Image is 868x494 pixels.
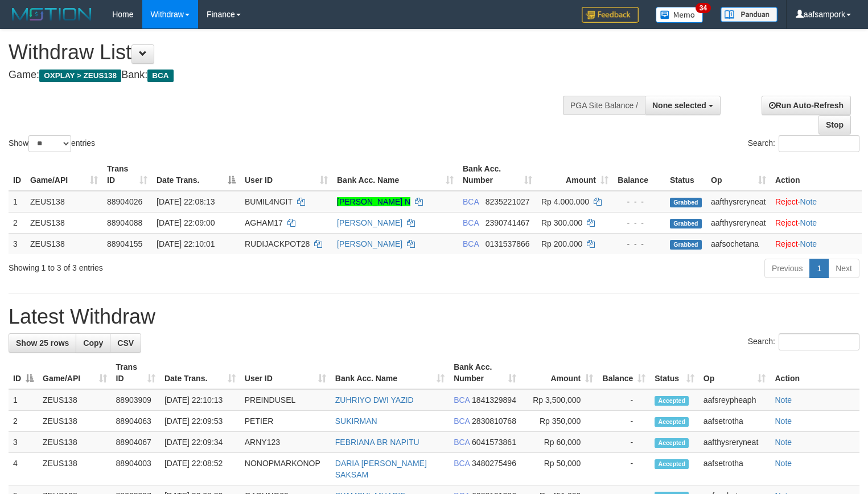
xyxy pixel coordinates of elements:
th: Date Trans.: activate to sort column descending [152,158,240,191]
a: Run Auto-Refresh [762,96,851,115]
td: Rp 3,500,000 [521,389,598,411]
td: · [771,233,862,254]
span: BCA [454,395,470,405]
td: aafthysreryneat [706,191,771,213]
td: 3 [9,432,38,453]
td: Rp 350,000 [521,411,598,432]
a: Reject [775,197,798,206]
td: - [598,453,650,485]
span: BCA [463,239,479,248]
th: Game/API: activate to sort column ascending [26,158,102,191]
td: Rp 60,000 [521,432,598,453]
th: Op: activate to sort column ascending [699,357,771,389]
span: AGHAM17 [245,218,283,227]
th: User ID: activate to sort column ascending [240,357,331,389]
span: 34 [696,3,711,13]
th: Trans ID: activate to sort column ascending [112,357,160,389]
a: Copy [76,333,110,353]
span: BCA [147,70,173,82]
th: Bank Acc. Name: activate to sort column ascending [331,357,449,389]
div: - - - [618,196,661,207]
span: 88904155 [107,239,142,248]
th: Balance [613,158,665,191]
td: - [598,411,650,432]
span: Copy 3480275496 to clipboard [472,459,516,468]
span: [DATE] 22:10:01 [157,239,215,248]
th: Action [771,158,862,191]
td: 2 [9,212,26,233]
a: Previous [764,259,810,278]
td: aafthysreryneat [706,212,771,233]
span: CSV [117,338,134,348]
th: Bank Acc. Number: activate to sort column ascending [458,158,537,191]
td: 4 [9,453,38,485]
a: Note [800,239,817,248]
a: Note [800,218,817,227]
th: Amount: activate to sort column ascending [521,357,598,389]
select: Showentries [28,135,71,152]
div: PGA Site Balance / [563,96,645,115]
td: ZEUS138 [38,389,112,411]
a: Stop [818,115,851,134]
span: Copy 2390741467 to clipboard [486,218,530,227]
a: 1 [809,259,829,278]
span: Rp 200.000 [541,239,582,248]
td: aafsetrotha [699,411,771,432]
th: User ID: activate to sort column ascending [240,158,332,191]
th: Game/API: activate to sort column ascending [38,357,112,389]
td: [DATE] 22:09:34 [160,432,240,453]
a: [PERSON_NAME] [337,218,402,227]
span: Rp 4.000.000 [541,197,589,206]
th: ID [9,158,26,191]
input: Search: [779,135,859,152]
span: 88904026 [107,197,142,206]
div: - - - [618,217,661,228]
td: Rp 50,000 [521,453,598,485]
span: Copy 0131537866 to clipboard [486,239,530,248]
span: BCA [463,197,479,206]
span: Accepted [655,438,689,448]
img: Feedback.jpg [582,7,639,23]
a: SUKIRMAN [335,417,377,426]
span: Show 25 rows [16,338,69,348]
span: BUMIL4NGIT [245,197,293,206]
span: Grabbed [670,219,702,228]
td: 1 [9,191,26,213]
img: MOTION_logo.png [9,6,95,23]
a: Note [775,459,792,468]
span: Accepted [655,459,689,469]
th: Status [665,158,706,191]
span: Grabbed [670,198,702,207]
span: Accepted [655,417,689,427]
td: ZEUS138 [26,212,102,233]
td: ZEUS138 [38,432,112,453]
a: ZUHRIYO DWI YAZID [335,395,414,405]
span: [DATE] 22:08:13 [157,197,215,206]
span: None selected [652,101,706,110]
span: BCA [454,459,470,468]
span: BCA [454,417,470,426]
th: Bank Acc. Name: activate to sort column ascending [332,158,458,191]
span: Copy 1841329894 to clipboard [472,395,516,405]
td: ZEUS138 [26,191,102,213]
span: RUDIJACKPOT28 [245,239,310,248]
td: [DATE] 22:09:53 [160,411,240,432]
td: ARNY123 [240,432,331,453]
td: [DATE] 22:08:52 [160,453,240,485]
td: ZEUS138 [38,411,112,432]
span: Grabbed [670,240,702,250]
td: 2 [9,411,38,432]
a: FEBRIANA BR NAPITU [335,438,419,447]
th: Date Trans.: activate to sort column ascending [160,357,240,389]
a: [PERSON_NAME] N [337,197,410,206]
td: 3 [9,233,26,254]
th: ID: activate to sort column descending [9,357,38,389]
td: 1 [9,389,38,411]
input: Search: [779,333,859,350]
label: Search: [748,333,859,350]
a: DARIA [PERSON_NAME] SAKSAM [335,459,427,479]
span: Accepted [655,396,689,406]
td: aafthysreryneat [699,432,771,453]
span: BCA [454,438,470,447]
td: 88904067 [112,432,160,453]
